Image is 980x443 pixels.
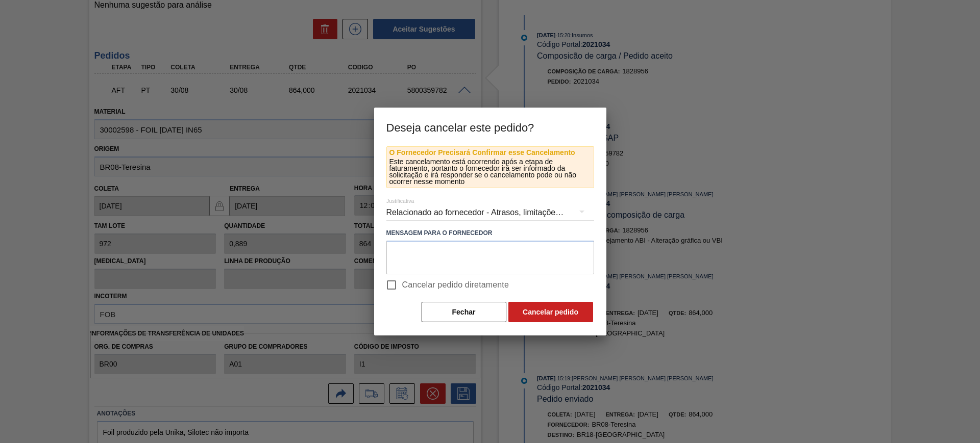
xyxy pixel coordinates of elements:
[389,159,591,185] p: Este cancelamento está ocorrendo após a etapa de faturamento, portanto o fornecedor irá ser infor...
[374,108,606,146] h3: Deseja cancelar este pedido?
[389,149,591,156] p: O Fornecedor Precisará Confirmar esse Cancelamento
[386,198,594,227] div: Relacionado ao fornecedor - Atrasos, limitações de capacidade, etc.
[508,302,593,322] button: Cancelar pedido
[422,302,506,322] button: Fechar
[402,279,509,291] span: Cancelar pedido diretamente
[386,226,594,241] label: Mensagem para o Fornecedor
